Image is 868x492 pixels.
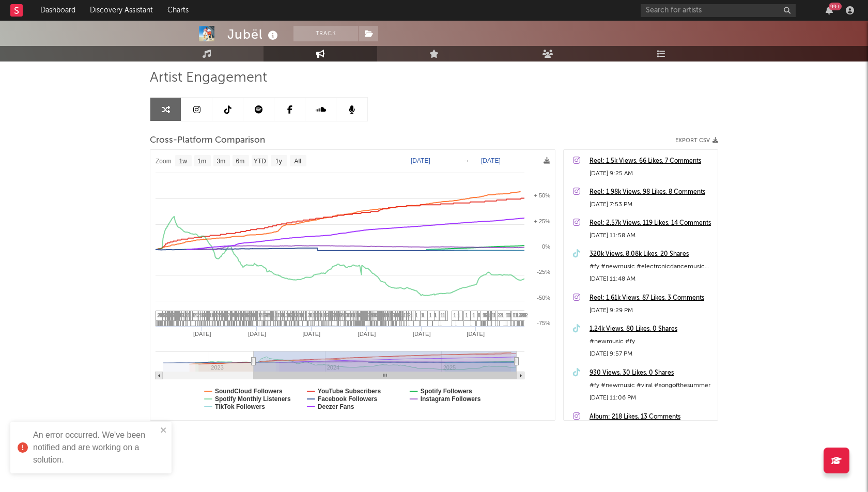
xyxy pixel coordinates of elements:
text: YouTube Subscribers [318,388,381,395]
span: 3 [285,312,288,318]
text: 1m [198,158,207,165]
button: Export CSV [675,137,718,144]
div: #newmusic #fy [590,335,712,348]
span: 1 [482,312,485,318]
a: Reel: 2.57k Views, 119 Likes, 14 Comments [590,217,712,229]
span: 1 [195,312,198,318]
span: 1 [355,312,358,318]
span: 2 [497,312,500,318]
text: 0% [542,243,550,250]
text: [DATE] [248,331,266,337]
text: TikTok Followers [215,403,265,410]
div: #fy #newmusic #viral #songofthesummer [590,379,712,392]
a: 1.24k Views, 80 Likes, 0 Shares [590,323,712,335]
span: 1 [421,312,424,318]
div: [DATE] 9:29 PM [590,304,712,317]
text: [DATE] [467,331,485,337]
span: 1 [258,312,261,318]
span: 1 [457,312,460,318]
text: -50% [537,295,550,301]
text: SoundCloud Followers [215,388,283,395]
span: 1 [442,312,445,318]
text: Spotify Followers [421,388,472,395]
text: + 25% [534,218,551,224]
span: 2 [392,312,395,318]
div: An error occurred. We've been notified and are working on a solution. [33,429,157,466]
span: 1 [429,312,432,318]
span: 1 [415,312,418,318]
text: [DATE] [413,331,431,337]
div: [DATE] 7:53 PM [590,198,712,211]
button: Track [293,26,358,41]
span: 1 [225,312,228,318]
text: Instagram Followers [421,395,481,403]
text: [DATE] [411,157,430,164]
div: [DATE] 11:58 AM [590,229,712,242]
text: → [463,157,470,164]
span: 1 [304,312,307,318]
a: Reel: 1.98k Views, 98 Likes, 8 Comments [590,186,712,198]
span: 2 [307,312,311,318]
a: Reel: 1.61k Views, 87 Likes, 3 Comments [590,292,712,304]
text: -75% [537,320,550,326]
text: + 50% [534,192,551,198]
span: 1 [513,312,516,318]
a: Album: 218 Likes, 13 Comments [590,411,712,423]
text: [DATE] [481,157,501,164]
text: [DATE] [358,331,376,337]
span: 1 [199,312,202,318]
span: 1 [512,312,515,318]
div: [DATE] 11:06 PM [590,392,712,404]
span: 1 [477,312,480,318]
span: 1 [318,312,321,318]
span: 1 [275,312,278,318]
span: Cross-Platform Comparison [150,134,265,147]
span: 1 [184,312,187,318]
span: 1 [187,312,190,318]
span: 1 [465,312,468,318]
div: Jubël [227,26,281,43]
span: 1 [410,312,413,318]
span: Artist Engagement [150,72,267,84]
button: 99+ [826,6,833,14]
text: 3m [217,158,226,165]
text: All [294,158,301,165]
div: [DATE] 9:57 PM [590,348,712,360]
text: Spotify Monthly Listeners [215,395,291,403]
text: Deezer Fans [318,403,354,410]
span: 1 [440,312,443,318]
span: 1 [323,312,326,318]
span: 1 [390,312,393,318]
text: -25% [537,269,550,275]
input: Search for artists [641,4,796,17]
span: 1 [505,312,508,318]
div: 99 + [829,3,842,10]
span: 1 [433,312,437,318]
text: YTD [254,158,266,165]
text: [DATE] [303,331,321,337]
text: 1y [275,158,282,165]
a: 930 Views, 30 Likes, 0 Shares [590,367,712,379]
span: 1 [337,312,340,318]
div: [DATE] 9:25 AM [590,167,712,180]
span: 2 [192,312,195,318]
text: 1w [179,158,188,165]
span: 1 [262,312,266,318]
div: [DATE] 11:48 AM [590,273,712,285]
span: 2 [499,312,502,318]
button: close [160,426,167,436]
a: 320k Views, 8.08k Likes, 20 Shares [590,248,712,260]
span: 1 [519,312,522,318]
span: 1 [489,312,492,318]
div: #fy #newmusic #electronicdancemusic #waitingforastar [590,260,712,273]
a: Reel: 1.5k Views, 66 Likes, 7 Comments [590,155,712,167]
span: 1 [453,312,456,318]
span: 3 [345,312,348,318]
